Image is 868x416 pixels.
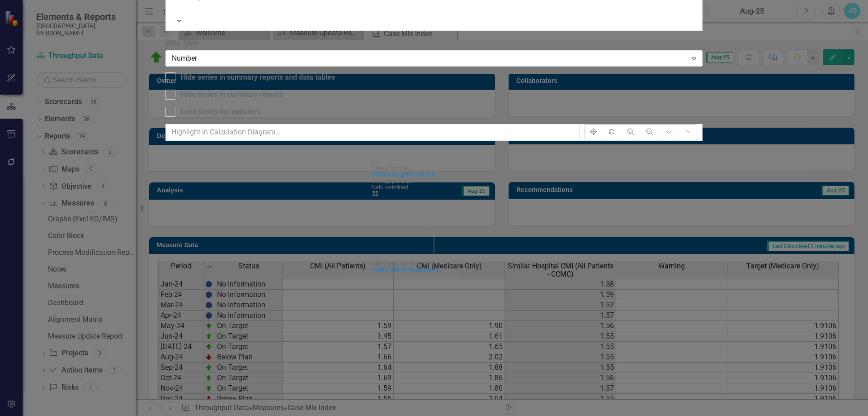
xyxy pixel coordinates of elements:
div: UM - Case Mix Index (CMI)... [372,260,496,267]
a: CCMC CMI All Inpatients (... [372,267,496,273]
div: NaN.undefined [372,184,496,191]
div: Lock series for updaters [181,107,260,117]
div: Number [172,53,687,64]
div: Case Mix Index [372,165,496,172]
a: Similar Hospital CMI (All... [372,172,496,178]
div: Hide series in summary reports [181,90,283,100]
label: Data Type [165,38,703,48]
input: Highlight in Calculation Diagram... [165,124,580,141]
span: Throughput Data [372,178,413,184]
div: Hide series in summary reports and data tables [181,72,335,83]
